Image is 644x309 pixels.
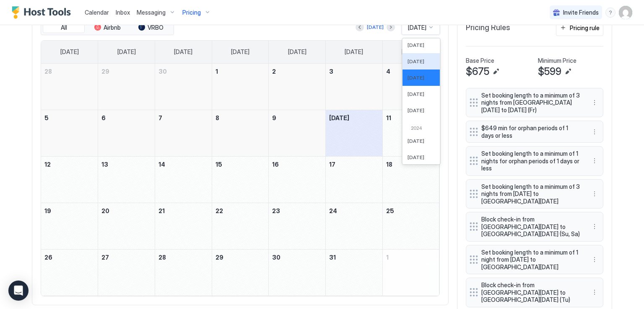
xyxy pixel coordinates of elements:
[329,161,335,168] span: 17
[386,207,394,214] span: 25
[329,114,349,121] span: [DATE]
[466,212,603,242] div: Block check-in from [GEOGRAPHIC_DATA][DATE] to [GEOGRAPHIC_DATA][DATE] (Su, Sa) menu
[231,48,249,56] span: [DATE]
[174,48,192,56] span: [DATE]
[117,48,136,56] span: [DATE]
[605,8,615,18] div: menu
[589,127,600,137] div: menu
[481,249,581,271] span: Set booking length to a minimum of 1 night from [DATE] to [GEOGRAPHIC_DATA][DATE]
[212,64,269,79] a: October 1, 2025
[408,75,424,81] span: [DATE]
[589,189,600,199] div: menu
[538,65,561,78] span: $599
[212,249,269,296] td: October 29, 2025
[216,254,223,261] span: 29
[326,250,382,265] a: October 31, 2025
[216,161,222,168] span: 15
[155,110,212,156] td: October 7, 2025
[408,91,424,97] span: [DATE]
[481,92,581,114] span: Set booking length to a minimum of 3 nights from [GEOGRAPHIC_DATA][DATE] to [DATE] (Fr)
[269,110,325,126] a: October 9, 2025
[101,207,109,214] span: 20
[383,110,439,126] a: October 11, 2025
[155,64,212,79] a: September 30, 2025
[408,138,424,144] span: [DATE]
[466,23,510,33] span: Pricing Rules
[212,64,269,110] td: October 1, 2025
[408,58,424,64] span: [DATE]
[44,114,49,121] span: 5
[212,203,269,219] a: October 22, 2025
[182,9,201,16] span: Pricing
[408,24,426,31] span: [DATE]
[345,48,363,56] span: [DATE]
[326,203,383,249] td: October 24, 2025
[466,278,603,307] div: Block check-in from [GEOGRAPHIC_DATA][DATE] to [GEOGRAPHIC_DATA][DATE] (Tu) menu
[101,254,109,261] span: 27
[98,203,155,249] td: October 20, 2025
[41,203,98,249] td: October 19, 2025
[326,157,382,172] a: October 17, 2025
[98,203,155,219] a: October 20, 2025
[43,22,85,33] button: All
[85,9,109,16] span: Calendar
[98,250,155,265] a: October 27, 2025
[101,68,109,75] span: 29
[326,110,382,126] a: October 10, 2025
[98,64,155,79] a: September 29, 2025
[619,6,632,19] div: User profile
[329,207,337,214] span: 24
[383,64,439,79] a: October 4, 2025
[60,48,79,56] span: [DATE]
[589,98,600,108] button: More options
[116,8,130,17] a: Inbox
[158,207,165,214] span: 21
[386,68,390,75] span: 4
[367,23,384,31] div: [DATE]
[212,203,269,249] td: October 22, 2025
[326,64,383,110] td: October 3, 2025
[269,64,326,110] td: October 2, 2025
[52,41,87,63] a: Sunday
[589,156,600,166] div: menu
[269,156,326,203] td: October 16, 2025
[158,68,167,75] span: 30
[563,67,573,77] button: Edit
[383,203,439,219] a: October 25, 2025
[491,67,501,77] button: Edit
[386,114,391,121] span: 11
[336,41,371,63] a: Friday
[41,157,98,172] a: October 12, 2025
[223,41,258,63] a: Wednesday
[269,203,325,219] a: October 23, 2025
[166,41,201,63] a: Tuesday
[212,110,269,126] a: October 8, 2025
[563,9,599,16] span: Invite Friends
[269,110,326,156] td: October 9, 2025
[85,8,109,17] a: Calendar
[383,157,439,172] a: October 18, 2025
[155,250,212,265] a: October 28, 2025
[216,207,223,214] span: 22
[272,114,276,121] span: 9
[589,127,600,137] button: More options
[280,41,315,63] a: Thursday
[86,22,128,33] button: Airbnb
[269,157,325,172] a: October 16, 2025
[466,146,603,176] div: Set booking length to a minimum of 1 nights for orphan periods of 1 days or less menu
[109,41,144,63] a: Monday
[98,110,155,126] a: October 6, 2025
[12,6,75,19] div: Host Tools Logo
[326,64,382,79] a: October 3, 2025
[272,161,279,168] span: 16
[366,22,385,32] button: [DATE]
[556,20,603,36] button: Pricing rule
[155,64,212,110] td: September 30, 2025
[44,254,52,261] span: 26
[387,23,395,31] button: Next month
[44,161,51,168] span: 12
[41,249,98,296] td: October 26, 2025
[41,20,174,36] div: tab-group
[466,57,494,64] span: Base Price
[383,250,439,265] a: November 1, 2025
